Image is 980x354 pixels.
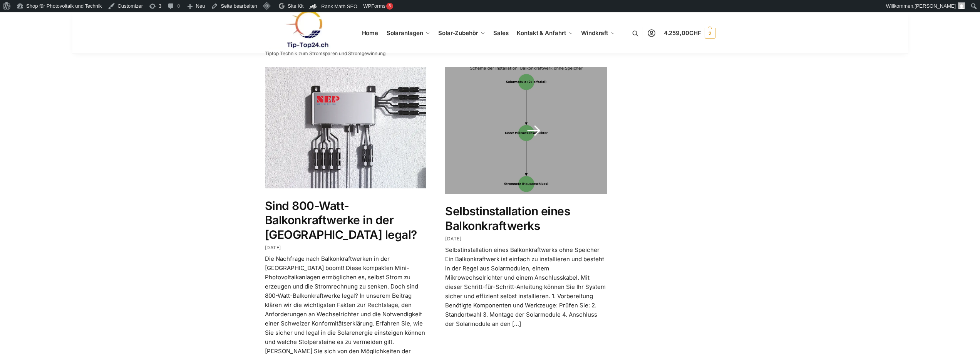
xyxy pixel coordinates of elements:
time: [DATE] [265,245,281,250]
span: Sales [493,29,509,37]
a: Kontakt & Anfahrt [514,12,576,54]
span: Solar-Zubehör [438,29,478,37]
p: Tiptop Technik zum Stromsparen und Stromgewinnung [265,51,385,56]
span: [PERSON_NAME] [915,3,956,9]
a: Windkraft [578,12,618,54]
img: Solaranlagen, Speicheranlagen und Energiesparprodukte [265,10,348,49]
p: Selbstinstallation eines Balkonkraftwerks ohne Speicher Ein Balkonkraftwerk ist einfach zu instal... [445,245,607,329]
span: 4.259,00 [664,29,701,37]
span: Site Kit [288,3,303,9]
a: Solaranlagen [383,12,433,54]
span: Windkraft [581,29,608,37]
span: 2 [705,28,715,39]
span: CHF [689,29,701,37]
span: Rank Math SEO [321,3,357,9]
span: Kontakt & Anfahrt [517,29,566,37]
a: Sind 800-Watt-Balkonkraftwerke in der [GEOGRAPHIC_DATA] legal? [265,199,417,242]
time: [DATE] [445,236,462,242]
a: Selbstinstallation eines Balkonkraftwerks [445,204,570,233]
div: 3 [386,3,393,10]
a: Solar-Zubehör [435,12,488,54]
span: Solaranlagen [387,29,423,37]
nav: Cart contents [664,12,715,55]
img: Benutzerbild von Rupert Spoddig [958,2,965,9]
a: 4.259,00CHF 2 [664,22,715,45]
a: Sales [490,12,512,54]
